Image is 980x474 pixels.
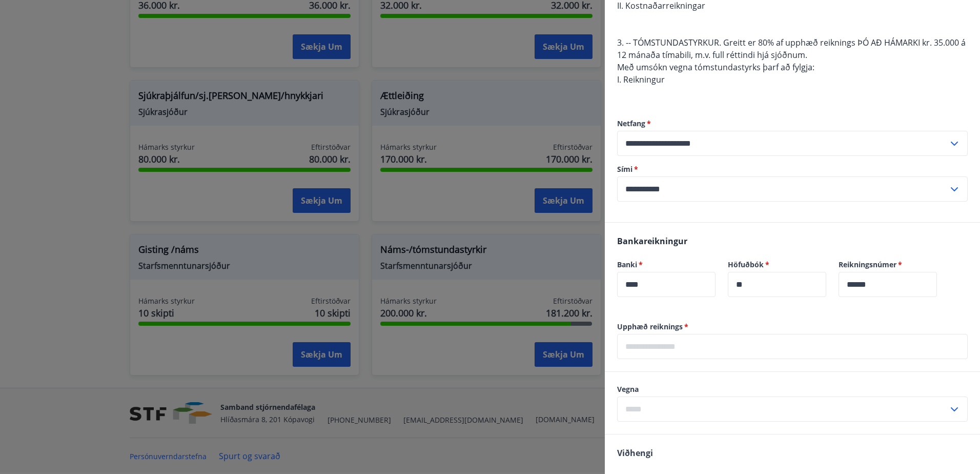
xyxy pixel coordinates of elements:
[617,118,968,129] label: Netfang
[617,447,653,459] span: Viðhengi
[617,260,716,270] label: Banki
[617,384,968,394] label: Vegna
[617,235,687,247] span: Bankareikningur
[617,334,968,359] div: Upphæð reiknings
[617,164,968,174] label: Sími
[617,37,966,61] span: 3. -- TÓMSTUNDASTYRKUR. Greitt er 80% af upphæð reiknings ÞÓ AÐ HÁMARKI kr. 35.000 á 12 mánaða tí...
[617,322,968,332] label: Upphæð reiknings
[617,62,814,73] span: Með umsókn vegna tómstundastyrks þarf að fylgja:
[617,74,665,85] span: I. Reikningur
[839,260,937,270] label: Reikningsnúmer
[728,260,826,270] label: Höfuðbók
